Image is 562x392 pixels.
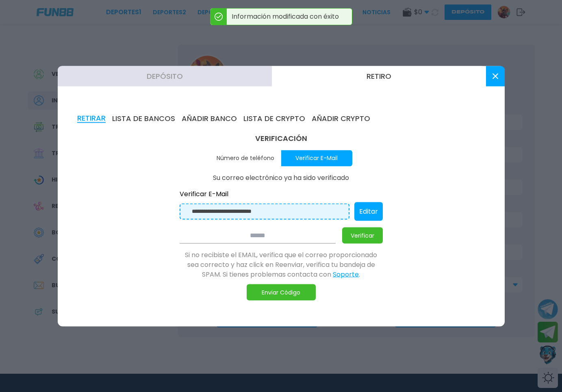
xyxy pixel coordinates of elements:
button: Verificar [342,227,383,243]
button: Verificar E-Mail [281,150,352,166]
button: AÑADIR BANCO [182,114,237,123]
button: Editar [354,202,383,221]
button: Depósito [58,66,272,86]
p: Si no recibiste el EMAIL, verifica que el correo proporcionado sea correcto y haz click en Reenvi... [180,250,383,279]
button: Soporte [333,269,359,279]
h3: VERIFICACIÓN [180,132,383,143]
button: AÑADIR CRYPTO [312,114,370,123]
p: Verificar E-Mail [180,189,383,199]
p: Información modificada con éxito [227,9,352,25]
button: Retiro [272,66,486,86]
button: RETIRAR [77,114,106,123]
button: LISTA DE BANCOS [112,114,175,123]
button: Número de teléfono [210,150,281,166]
p: Su correo electrónico ya ha sido verificado [180,173,383,182]
button: Enviar Código [247,284,316,300]
button: LISTA DE CRYPTO [243,114,305,123]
